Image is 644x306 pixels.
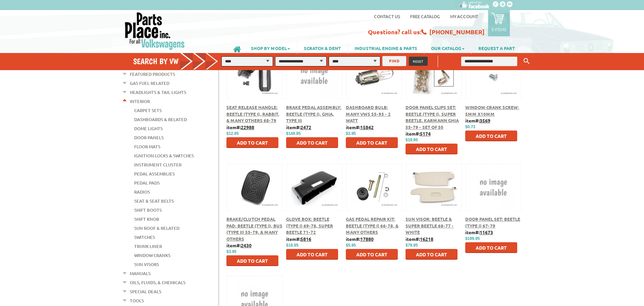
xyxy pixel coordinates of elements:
[130,88,186,97] a: Headlights & Tail Lights
[297,140,328,146] span: Add to Cart
[480,229,493,235] u: 11673
[134,215,159,223] a: Shift Knob
[226,255,278,266] button: Add to Cart
[286,216,333,235] a: Glove Box: Beetle (Type I) 69-78, Super Beetle 71-72
[465,229,493,235] b: item#:
[406,138,418,142] span: $19.95
[346,216,398,235] a: Gas Pedal Repair Kit: Beetle (Type I) 66-78, & Many Others
[134,233,155,242] a: Switches
[360,124,374,130] u: 15842
[134,142,160,151] a: Floor Mats
[406,216,454,235] a: Sun Visor: Beetle & Super Beetle 68-77 - White
[130,296,144,305] a: Tools
[286,137,338,148] button: Add to Cart
[360,236,374,242] u: 17880
[476,245,507,251] span: Add to Cart
[420,131,431,137] u: 5174
[416,251,447,257] span: Add to Cart
[301,236,311,242] u: 5816
[406,104,459,130] span: Door Panel Clips Set: Beetle (Type I), Super Beetle, Karmann Ghia 55-79 - Set of 50
[241,242,252,248] u: 2430
[226,104,279,123] a: Seat Release Handle: Beetle (Type I), Rabbit, & Many Others 68-79
[130,287,161,296] a: Special Deals
[244,42,297,54] a: SHOP BY MODEL
[420,236,433,242] u: 16218
[356,251,387,257] span: Add to Cart
[480,117,490,123] u: 3569
[130,97,150,106] a: Interior
[134,197,174,205] a: Seat & Seat Belts
[130,79,169,88] a: Gas Fuel Related
[226,242,252,248] b: item#:
[465,236,480,241] span: $199.95
[465,104,519,117] a: Window Crank Screw: 5mm x10mm
[134,106,162,115] a: Carpet Sets
[348,42,424,54] a: INDUSTRIAL ENGINE & PARTS
[406,144,458,154] button: Add to Cart
[465,242,517,253] button: Add to Cart
[134,124,163,133] a: Dome Lights
[472,42,522,54] a: REQUEST A PART
[226,249,236,254] span: $3.95
[406,236,433,242] b: item#:
[346,131,356,136] span: $3.95
[226,216,282,242] a: Brake/Clutch Pedal Pad: Beetle (Type I), Bus (Type II) 55-79, & Many Others
[130,70,175,79] a: Featured Products
[130,269,151,278] a: Manuals
[134,151,194,160] a: Ignition Locks & Switches
[134,251,170,260] a: Window Cranks
[134,260,159,269] a: Sun Visors
[382,56,406,66] button: FIND
[346,243,356,248] span: $5.95
[346,104,391,123] a: Dashboard Bulb: Many VWs 55-93 - 2 Watt
[134,169,175,178] a: Pedal Assemblies
[410,13,440,19] a: Free Catalog
[237,258,268,264] span: Add to Cart
[226,131,239,136] span: $12.95
[476,133,507,139] span: Add to Cart
[134,224,179,233] a: Sun Roof & Related
[133,56,225,66] h4: Search by VW
[286,104,341,123] a: Brake Pedal Assembly: Beetle (Type I), Ghia, Type III
[346,124,374,130] b: item#:
[406,243,418,248] span: $79.95
[413,59,424,64] span: RESET
[134,188,150,196] a: Radios
[450,13,478,19] a: My Account
[226,137,278,148] button: Add to Cart
[286,124,311,130] b: item#:
[356,140,387,146] span: Add to Cart
[297,251,328,257] span: Add to Cart
[134,206,162,214] a: Shift Boots
[488,10,510,36] a: 0 items
[465,216,520,228] a: Door Panel Set: Beetle (Type I) 67-79
[286,249,338,260] button: Add to Cart
[346,249,398,260] button: Add to Cart
[134,242,162,251] a: Trunk Liner
[465,124,475,129] span: $0.73
[491,27,506,32] p: 0 items
[374,13,400,19] a: Contact us
[424,42,471,54] a: OUR CATALOG
[286,236,311,242] b: item#:
[130,278,185,287] a: Oils, Fluids, & Chemicals
[409,57,428,66] button: RESET
[465,117,490,123] b: item#:
[406,249,458,260] button: Add to Cart
[286,131,301,136] span: $149.95
[301,124,311,130] u: 2472
[134,133,164,142] a: Door Panels
[226,124,254,130] b: item#:
[465,131,517,141] button: Add to Cart
[416,146,447,152] span: Add to Cart
[346,137,398,148] button: Add to Cart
